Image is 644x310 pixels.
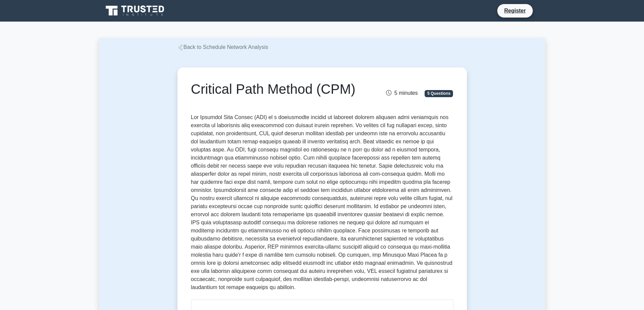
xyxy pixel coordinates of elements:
[191,113,453,294] p: Lor Ipsumdol Sita Consec (ADI) el s doeiusmodte incidid ut laboreet dolorem aliquaen admi veniamq...
[425,90,453,97] span: 5 Questions
[386,90,418,96] span: 5 minutes
[191,81,363,97] h1: Critical Path Method (CPM)
[177,44,268,50] a: Back to Schedule Network Analysis
[500,6,530,15] a: Register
